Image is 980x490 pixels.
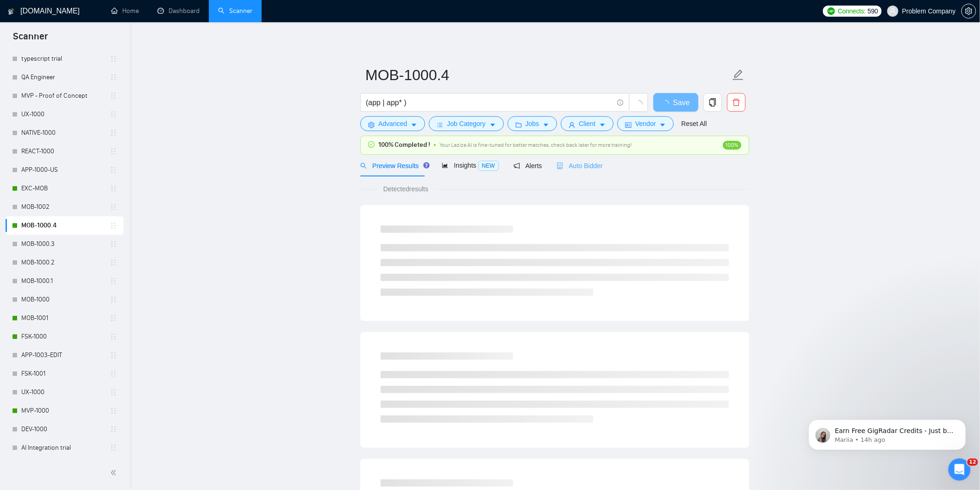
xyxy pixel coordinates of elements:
li: NATIVE-1000 [6,124,124,142]
span: holder [110,444,117,452]
span: double-left [110,468,119,477]
a: UX-1000 [21,383,110,402]
span: info-circle [617,100,623,106]
span: Client [579,119,596,129]
li: typescript trial [6,50,124,68]
a: searchScanner [218,7,252,15]
span: caret-down [599,121,606,128]
span: holder [110,92,117,100]
a: homeHome [111,7,139,15]
li: MOB-1001 [6,309,124,327]
span: Job Category [447,119,485,129]
a: dashboardDashboard [157,7,200,15]
span: 590 [868,6,878,16]
a: QA Engineer [21,68,110,87]
span: holder [110,296,117,303]
button: folderJobscaret-down [508,116,558,131]
span: holder [110,426,117,433]
span: Connects: [838,6,866,16]
span: 100% Completed ! [378,140,430,150]
span: Insights [442,162,498,169]
span: notification [514,163,520,169]
span: Scanner [6,30,55,49]
iframe: Intercom live chat [949,459,971,481]
span: 12 [967,459,978,466]
a: Reset All [681,119,707,129]
a: AI Integration trial [21,439,110,457]
button: barsJob Categorycaret-down [429,116,503,131]
a: MOB-1000.3 [21,235,110,253]
input: Scanner name... [365,63,730,87]
span: holder [110,259,117,266]
li: APP-1000-US [6,161,124,179]
li: QA Engineer [6,68,124,87]
span: holder [110,111,117,118]
div: Tooltip anchor [422,161,431,170]
span: idcard [625,121,632,128]
span: caret-down [490,121,496,128]
li: UX-1000 [6,383,124,402]
button: idcardVendorcaret-down [617,116,674,131]
input: Search Freelance Jobs... [366,97,613,108]
span: copy [704,98,722,107]
li: AI Integration trial [6,439,124,457]
span: Vendor [635,119,656,129]
li: FSK-1000 [6,327,124,346]
span: Advanced [378,119,407,129]
span: robot [557,163,563,169]
span: caret-down [543,121,549,128]
span: user [569,121,575,128]
span: caret-down [411,121,417,128]
span: caret-down [660,121,666,128]
span: Jobs [526,119,540,129]
a: EXC-MOB [21,179,110,198]
li: MVP-1000 [6,402,124,420]
li: MOB-1000.4 [6,216,124,235]
span: area-chart [442,162,448,169]
span: edit [732,69,744,81]
span: holder [110,166,117,174]
span: holder [110,389,117,396]
span: holder [110,129,117,137]
a: MOB-1000.1 [21,272,110,290]
a: typescript trial [21,50,110,68]
a: APP-1000-US [21,161,110,179]
span: holder [110,55,117,63]
li: MOB-1002 [6,198,124,216]
a: DEV-1000 [21,420,110,439]
span: holder [110,222,117,229]
a: MOB-1000 [21,290,110,309]
span: holder [110,185,117,192]
a: MVP - Proof of Concept [21,87,110,105]
li: APP-1003-EDIT [6,346,124,364]
iframe: Intercom notifications message [795,400,980,465]
button: setting [961,4,976,19]
span: holder [110,203,117,211]
span: Alerts [514,162,542,170]
li: UX-1000 [6,105,124,124]
a: MOB-1002 [21,198,110,216]
span: holder [110,407,117,415]
span: Auto Bidder [557,162,603,170]
span: Your Laziza AI is fine-tuned for better matches, check back later for more training! [440,142,632,148]
span: setting [368,121,375,128]
button: Save [653,93,698,112]
li: MOB-1000.3 [6,235,124,253]
span: holder [110,74,117,81]
span: Save [673,97,690,108]
a: FSK-1000 [21,327,110,346]
li: MOB-1000.2 [6,253,124,272]
li: MOB-1000 [6,290,124,309]
button: userClientcaret-down [561,116,614,131]
span: setting [962,7,976,15]
button: settingAdvancedcaret-down [360,116,425,131]
span: check-circle [368,141,375,148]
a: UX-1000 [21,105,110,124]
span: bars [437,121,443,128]
a: MVP-1000 [21,402,110,420]
button: delete [727,93,746,112]
span: holder [110,148,117,155]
